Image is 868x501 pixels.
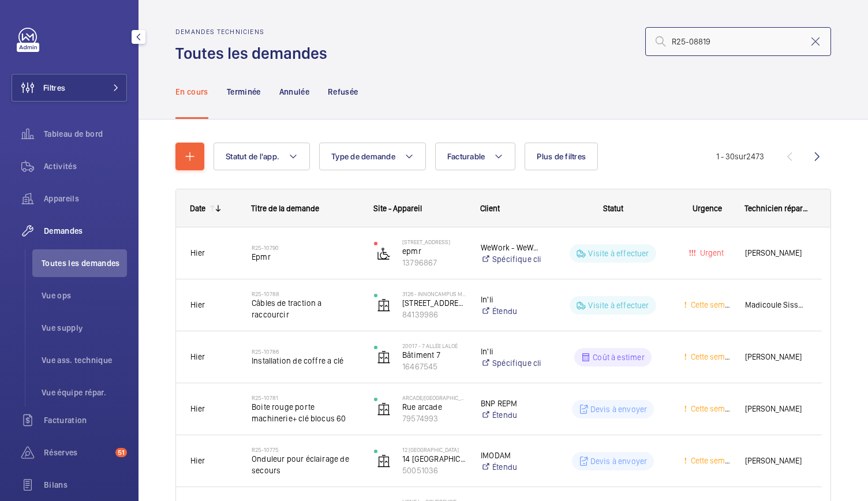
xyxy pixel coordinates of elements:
span: Boite rouge porte machinerie+ clé blocus 60 [252,401,359,424]
span: Onduleur pour éclairage de secours [252,453,359,476]
button: Plus de filtres [525,143,598,170]
p: 16467545 [402,361,466,372]
img: platform_lift.svg [377,246,391,260]
span: Technicien réparateur [744,204,808,213]
p: Visite à effectuer [588,248,649,259]
p: 13796867 [402,257,466,268]
span: [PERSON_NAME] [745,350,807,364]
span: [PERSON_NAME] [745,402,807,416]
span: Appareils [44,193,127,204]
span: Hier [190,404,205,413]
p: IMODAM [481,450,542,461]
h2: R25-10788 [252,290,359,297]
p: In'li [481,346,542,357]
span: Vue ass. technique [42,354,127,366]
button: Filtres [12,74,127,102]
p: [STREET_ADDRESS][PERSON_NAME] [402,297,466,309]
span: [PERSON_NAME] [745,454,807,468]
span: Bilans [44,479,127,491]
p: 84139986 [402,309,466,320]
h2: R25-10786 [252,348,359,355]
span: Tableau de bord [44,128,127,140]
p: 3126 - INNONCAMPUS MONTROUGE [402,290,466,297]
span: Site - Appareil [373,204,422,213]
span: Hier [190,300,205,309]
span: Plus de filtres [537,152,586,161]
span: 1 - 30 2473 [716,152,764,160]
a: Spécifique client [481,357,542,369]
div: Date [190,204,205,213]
p: In'li [481,294,542,305]
p: Terminée [227,86,261,98]
h2: R25-10790 [252,244,359,251]
a: Spécifique client [481,253,542,265]
p: Annulée [279,86,309,98]
button: Type de demande [319,143,426,170]
p: Refusée [328,86,358,98]
p: Devis à envoyer [590,403,648,415]
span: Madicoule Sissoko [745,298,807,312]
span: Réserves [44,447,111,458]
span: Hier [190,456,205,465]
img: elevator.svg [377,454,391,468]
p: Coût à estimer [593,352,645,363]
span: Filtres [43,82,65,94]
p: En cours [175,86,208,98]
img: elevator.svg [377,402,391,416]
span: Type de demande [331,152,395,161]
span: Installation de coffre a clé [252,355,359,367]
span: Câbles de traction a raccourcir [252,297,359,320]
span: Facturable [447,152,485,161]
img: elevator.svg [377,298,391,312]
a: Étendu [481,409,542,421]
p: 12 [GEOGRAPHIC_DATA] [402,446,466,453]
span: Vue supply [42,322,127,334]
p: 79574993 [402,413,466,424]
span: sur [735,152,746,161]
a: Étendu [481,305,542,317]
p: Bâtiment 7 [402,349,466,361]
span: Epmr [252,251,359,263]
p: BNP REPM [481,398,542,409]
h2: Demandes techniciens [175,28,334,36]
span: Hier [190,248,205,257]
h1: Toutes les demandes [175,43,334,64]
p: epmr [402,245,466,257]
p: [STREET_ADDRESS] [402,238,466,245]
span: Cette semaine [689,456,740,465]
p: WeWork - WeWork Exploitation [481,242,542,253]
span: Hier [190,352,205,361]
p: ARCADE/[GEOGRAPHIC_DATA] [402,394,466,401]
span: Cette semaine [689,300,740,309]
span: 51 [115,448,127,457]
span: Urgence [693,204,722,213]
span: Facturation [44,414,127,426]
span: [PERSON_NAME] [745,246,807,260]
span: Client [480,204,500,213]
input: Chercher par numéro demande ou de devis [645,27,831,56]
p: 50051036 [402,465,466,476]
p: Visite à effectuer [588,300,649,311]
span: Statut [603,204,623,213]
p: 20017 - 7 allée Laloé [402,342,466,349]
span: Titre de la demande [251,204,319,213]
img: elevator.svg [377,350,391,364]
span: Activités [44,160,127,172]
button: Statut de l'app. [214,143,310,170]
span: Cette semaine [689,404,740,413]
span: Statut de l'app. [226,152,279,161]
span: Cette semaine [689,352,740,361]
p: 14 [GEOGRAPHIC_DATA] [402,453,466,465]
p: Devis à envoyer [590,455,648,467]
span: Urgent [698,248,724,257]
h2: R25-10781 [252,394,359,401]
span: Vue ops [42,290,127,301]
button: Facturable [435,143,516,170]
a: Étendu [481,461,542,473]
span: Toutes les demandes [42,257,127,269]
h2: R25-10775 [252,446,359,453]
span: Demandes [44,225,127,237]
p: Rue arcade [402,401,466,413]
span: Vue équipe répar. [42,387,127,398]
